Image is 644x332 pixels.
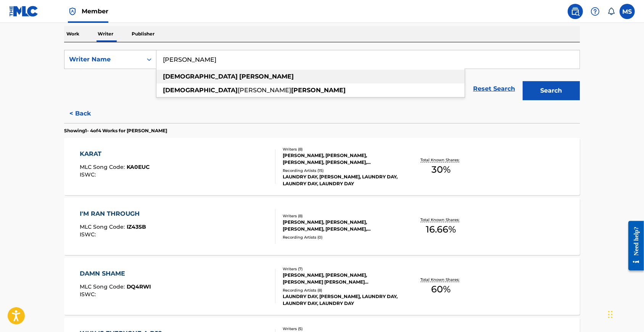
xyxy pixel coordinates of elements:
div: Recording Artists ( 8 ) [283,287,398,293]
form: Search Form [64,50,580,104]
img: MLC Logo [9,6,39,17]
span: ISWC : [80,291,98,298]
div: LAUNDRY DAY, [PERSON_NAME], LAUNDRY DAY, LAUNDRY DAY, LAUNDRY DAY [283,173,398,187]
iframe: Resource Center [623,213,644,279]
div: [PERSON_NAME], [PERSON_NAME], [PERSON_NAME], [PERSON_NAME], [PERSON_NAME], [PERSON_NAME], [PERSON... [283,219,398,233]
p: Work [64,26,82,42]
p: Publisher [129,26,157,42]
strong: [DEMOGRAPHIC_DATA] [163,73,238,80]
span: MLC Song Code : [80,223,127,230]
span: DQ4RWI [127,283,151,290]
div: Writers ( 8 ) [283,146,398,152]
span: ISWC : [80,171,98,178]
iframe: Chat Widget [606,295,644,332]
div: [PERSON_NAME], [PERSON_NAME], [PERSON_NAME] [PERSON_NAME] [PERSON_NAME] [PERSON_NAME] [PERSON_NAM... [283,272,398,285]
p: Total Known Shares: [420,157,461,163]
a: DAMN SHAMEMLC Song Code:DQ4RWIISWC:Writers (7)[PERSON_NAME], [PERSON_NAME], [PERSON_NAME] [PERSON... [64,258,580,315]
div: Writers ( 5 ) [283,326,398,332]
div: Recording Artists ( 0 ) [283,234,398,240]
p: Writer [95,26,116,42]
span: 30 % [431,163,451,176]
a: Reset Search [469,80,519,97]
div: Writers ( 7 ) [283,266,398,272]
p: Total Known Shares: [420,217,461,223]
a: I'M RAN THROUGHMLC Song Code:IZ43SBISWC:Writers (8)[PERSON_NAME], [PERSON_NAME], [PERSON_NAME], [... [64,198,580,255]
span: ISWC : [80,231,98,238]
span: MLC Song Code : [80,164,127,170]
div: Writers ( 8 ) [283,213,398,219]
div: I'M RAN THROUGH [80,209,147,218]
img: help [591,7,600,16]
a: KARATMLC Song Code:KA0EUCISWC:Writers (8)[PERSON_NAME], [PERSON_NAME], [PERSON_NAME], [PERSON_NAM... [64,138,580,195]
div: Help [588,4,603,19]
div: DAMN SHAME [80,269,151,278]
div: User Menu [620,4,635,19]
span: KA0EUC [127,164,150,170]
span: 16.66 % [426,223,456,236]
p: Total Known Shares: [420,277,461,282]
p: Showing 1 - 4 of 4 Works for [PERSON_NAME] [64,127,167,134]
a: Public Search [568,4,583,19]
span: [PERSON_NAME] [238,87,291,94]
div: KARAT [80,149,150,159]
div: Notifications [607,8,615,15]
span: 60 % [431,282,451,296]
div: Writer Name [69,55,138,64]
div: LAUNDRY DAY, [PERSON_NAME], LAUNDRY DAY, LAUNDRY DAY, LAUNDRY DAY [283,293,398,307]
button: < Back [64,104,110,123]
strong: [DEMOGRAPHIC_DATA] [163,87,238,94]
div: Recording Artists ( 15 ) [283,168,398,173]
div: [PERSON_NAME], [PERSON_NAME], [PERSON_NAME], [PERSON_NAME], [PERSON_NAME], [PERSON_NAME] [PERSON_... [283,152,398,166]
span: Member [82,7,108,16]
strong: [PERSON_NAME] [291,87,346,94]
button: Search [523,81,580,100]
img: search [571,7,580,16]
span: MLC Song Code : [80,283,127,290]
span: IZ43SB [127,223,147,230]
div: Drag [608,303,613,326]
strong: [PERSON_NAME] [239,73,294,80]
img: Top Rightsholder [68,7,77,16]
